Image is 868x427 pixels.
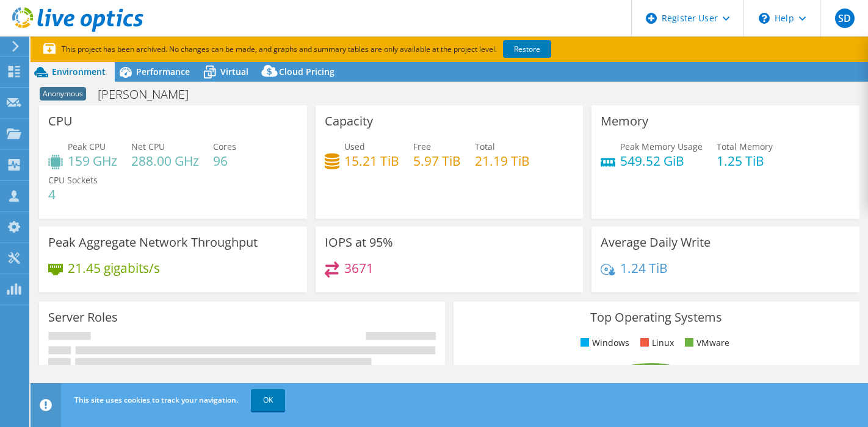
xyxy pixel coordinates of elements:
h3: Peak Aggregate Network Throughput [48,236,258,249]
a: OK [251,389,285,411]
h4: 15.21 TiB [344,154,399,168]
span: Anonymous [40,87,86,101]
span: Total Memory [717,141,773,152]
li: Linux [637,336,674,350]
span: Used [344,141,365,152]
svg: \n [759,13,770,24]
span: This site uses cookies to track your navigation. [74,395,238,405]
h4: 4 [48,188,98,201]
h4: 96 [213,154,236,168]
span: Virtual [220,66,248,77]
h4: 1.24 TiB [620,261,668,275]
h4: 288.00 GHz [131,154,199,168]
h3: Top Operating Systems [463,311,850,324]
span: Environment [52,66,106,77]
span: SD [835,9,855,28]
span: Total [475,141,495,152]
span: CPU Sockets [48,174,98,186]
span: Cores [213,141,236,152]
h3: IOPS at 95% [325,236,393,249]
h4: 5.97 TiB [413,154,461,168]
h3: Capacity [325,115,373,128]
h4: 1.25 TiB [717,154,773,168]
h3: Memory [601,115,648,128]
li: VMware [682,336,729,350]
h3: CPU [48,115,73,128]
p: This project has been archived. No changes can be made, and graphs and summary tables are only av... [43,43,642,56]
span: Free [413,141,431,152]
h3: Server Roles [48,311,118,324]
li: Windows [577,336,629,350]
span: Peak CPU [68,141,106,152]
span: Net CPU [131,141,165,152]
h4: 21.45 gigabits/s [68,261,160,275]
h4: 3671 [344,261,374,275]
h3: Average Daily Write [601,236,711,249]
span: Cloud Pricing [279,66,335,77]
h4: 549.52 GiB [620,154,703,168]
h1: [PERSON_NAME] [92,88,208,101]
span: Peak Memory Usage [620,141,703,152]
span: Performance [136,66,190,77]
h4: 159 GHz [68,154,117,168]
a: Restore [503,40,551,58]
h4: 21.19 TiB [475,154,530,168]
